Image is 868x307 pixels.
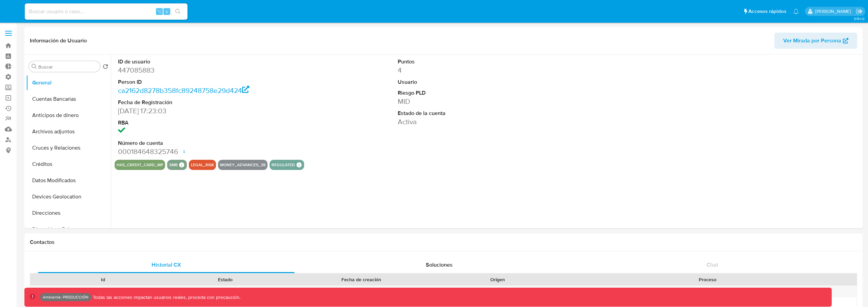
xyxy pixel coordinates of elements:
dd: 4 [398,65,577,75]
div: ML_PORTAL [436,286,558,297]
div: Viaje del paquete [558,286,857,297]
span: Historial CX [152,261,181,269]
div: [DATE] 05:26:08 [286,286,436,297]
h1: Contactos [30,239,857,246]
dd: 000184648325746 [118,147,298,156]
dt: Número de cuenta [118,139,298,147]
span: ⌥ [157,8,162,15]
a: Salir [856,8,863,15]
button: Direcciones [26,205,111,221]
button: regulated [272,164,295,166]
dt: Estado de la cuenta [398,110,577,117]
dt: Person ID [118,78,298,86]
button: Buscar [32,64,37,69]
button: Créditos [26,156,111,172]
button: Volver al orden por defecto [103,64,108,71]
span: Accesos rápidos [748,8,786,15]
dd: Activa [398,117,577,127]
button: Cuentas Bancarias [26,91,111,107]
button: has_credit_card_mp [117,164,163,166]
dd: 447085883 [118,65,298,75]
div: Origen [441,276,554,283]
div: closed [164,286,286,297]
button: money_advances_38 [220,164,265,166]
button: smb [169,164,178,166]
span: Soluciones [426,261,453,269]
p: kevin.palacios@mercadolibre.com [815,8,853,15]
button: Anticipos de dinero [26,107,111,123]
p: Ambiente: PRODUCCIÓN [43,296,88,299]
dt: ID de usuario [118,58,298,65]
div: Proceso [563,276,852,283]
span: Ver Mirada por Persona [783,33,841,49]
input: Buscar [38,64,97,70]
span: Chat [707,261,718,269]
div: Estado [169,276,281,283]
button: Dispositivos Point [26,221,111,237]
dt: RBA [118,119,298,127]
button: search-icon [171,7,185,16]
div: Id [47,276,159,283]
a: Notificaciones [793,8,799,14]
button: General [26,75,111,91]
button: Archivos adjuntos [26,123,111,140]
button: legal_risk [191,164,214,166]
div: Fecha de creación [291,276,432,283]
input: Buscar usuario o caso... [25,7,188,16]
button: Cruces y Relaciones [26,140,111,156]
div: 400581196 [42,286,164,297]
button: Devices Geolocation [26,189,111,205]
span: s [166,8,168,15]
p: Todas las acciones impactan usuarios reales, proceda con precaución. [91,294,240,301]
button: Datos Modificados [26,172,111,189]
a: ca2162d8278b358fc89248758e29d424 [118,85,249,95]
dt: Puntos [398,58,577,65]
button: Ver Mirada por Persona [774,33,857,49]
dt: Fecha de Registración [118,99,298,106]
dt: Usuario [398,78,577,86]
dd: MID [398,97,577,106]
dt: Riesgo PLD [398,89,577,97]
h1: Información de Usuario [30,37,87,44]
dd: [DATE] 17:23:03 [118,106,298,116]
